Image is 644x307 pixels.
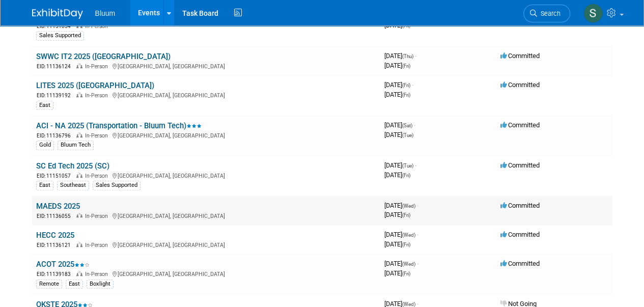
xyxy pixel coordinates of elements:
[36,280,62,289] div: Remote
[500,81,540,89] span: Committed
[37,23,75,29] span: EID: 11151054
[93,181,141,190] div: Sales Supported
[417,231,418,238] span: -
[36,181,53,190] div: East
[37,242,75,248] span: EID: 11136121
[76,213,82,218] img: In-Person Event
[384,260,418,267] span: [DATE]
[402,232,415,238] span: (Wed)
[402,261,415,267] span: (Wed)
[85,173,111,179] span: In-Person
[36,211,376,220] div: [GEOGRAPHIC_DATA], [GEOGRAPHIC_DATA]
[76,132,82,137] img: In-Person Event
[58,141,94,150] div: Bluum Tech
[87,280,114,289] div: Boxlight
[384,269,410,277] span: [DATE]
[36,81,154,90] a: LITES 2025 ([GEOGRAPHIC_DATA])
[36,91,376,99] div: [GEOGRAPHIC_DATA], [GEOGRAPHIC_DATA]
[402,173,410,178] span: (Fri)
[36,202,80,211] a: MAEDS 2025
[402,23,410,29] span: (Fri)
[402,53,413,59] span: (Thu)
[36,101,53,110] div: East
[500,202,540,209] span: Committed
[36,231,74,240] a: HECC 2025
[37,213,75,219] span: EID: 11136055
[76,92,82,97] img: In-Person Event
[402,163,413,169] span: (Tue)
[76,242,82,247] img: In-Person Event
[402,271,410,276] span: (Fri)
[414,121,415,129] span: -
[36,121,202,130] a: ACI - NA 2025 (Transportation - Bluum Tech)
[402,212,410,218] span: (Fri)
[402,92,410,98] span: (Fri)
[402,242,410,247] span: (Fri)
[402,82,410,88] span: (Fri)
[500,231,540,238] span: Committed
[85,23,111,30] span: In-Person
[36,52,171,61] a: SWWC IT2 2025 ([GEOGRAPHIC_DATA])
[402,123,412,128] span: (Sat)
[384,81,413,89] span: [DATE]
[500,161,540,169] span: Committed
[36,131,376,139] div: [GEOGRAPHIC_DATA], [GEOGRAPHIC_DATA]
[76,63,82,68] img: In-Person Event
[500,52,540,60] span: Committed
[36,62,376,70] div: [GEOGRAPHIC_DATA], [GEOGRAPHIC_DATA]
[384,52,416,60] span: [DATE]
[36,269,376,278] div: [GEOGRAPHIC_DATA], [GEOGRAPHIC_DATA]
[384,121,415,129] span: [DATE]
[85,92,111,99] span: In-Person
[417,202,418,209] span: -
[500,121,540,129] span: Committed
[36,260,90,269] a: ACOT 2025
[36,171,376,180] div: [GEOGRAPHIC_DATA], [GEOGRAPHIC_DATA]
[384,231,418,238] span: [DATE]
[85,271,111,277] span: In-Person
[384,131,413,138] span: [DATE]
[85,132,111,139] span: In-Person
[384,171,410,179] span: [DATE]
[36,161,109,171] a: SC Ed Tech 2025 (SC)
[66,280,83,289] div: East
[384,161,416,169] span: [DATE]
[36,141,54,150] div: Gold
[36,240,376,249] div: [GEOGRAPHIC_DATA], [GEOGRAPHIC_DATA]
[37,271,75,277] span: EID: 11139183
[415,161,416,169] span: -
[384,21,410,29] span: [DATE]
[384,91,410,98] span: [DATE]
[37,133,75,138] span: EID: 11136796
[85,63,111,70] span: In-Person
[412,81,413,89] span: -
[402,301,415,307] span: (Wed)
[537,10,561,17] span: Search
[76,271,82,276] img: In-Person Event
[583,4,603,23] img: Seth Brown
[37,64,75,69] span: EID: 11136124
[37,173,75,179] span: EID: 11151057
[32,9,83,19] img: ExhibitDay
[37,93,75,98] span: EID: 11139192
[384,62,410,69] span: [DATE]
[417,260,418,267] span: -
[57,181,89,190] div: Southeast
[384,211,410,218] span: [DATE]
[76,173,82,178] img: In-Person Event
[85,213,111,219] span: In-Person
[402,203,415,209] span: (Wed)
[36,31,84,40] div: Sales Supported
[523,5,570,22] a: Search
[402,132,413,138] span: (Tue)
[95,9,116,17] span: Bluum
[402,63,410,69] span: (Fri)
[415,52,416,60] span: -
[384,240,410,248] span: [DATE]
[500,260,540,267] span: Committed
[85,242,111,248] span: In-Person
[384,202,418,209] span: [DATE]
